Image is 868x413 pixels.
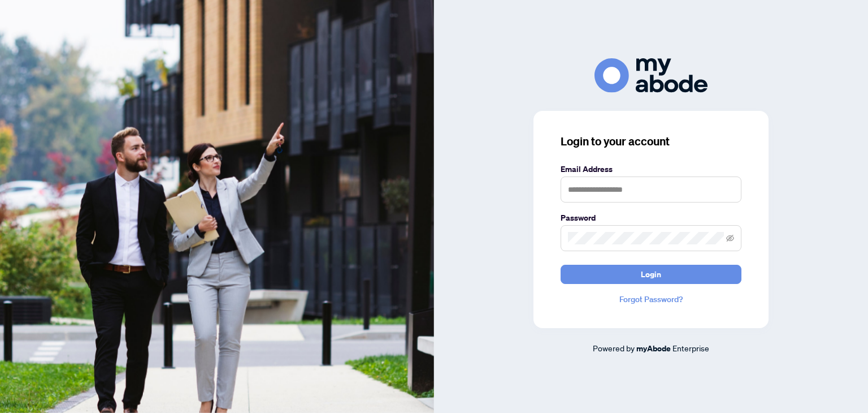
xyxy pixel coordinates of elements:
h3: Login to your account [561,134,741,149]
a: Forgot Password? [561,293,741,306]
a: myAbode [636,342,671,355]
img: ma-logo [594,58,708,93]
label: Email Address [561,163,741,175]
button: Login [561,265,741,284]
span: Enterprise [672,343,709,353]
span: eye-invisible [726,234,734,242]
span: Powered by [593,343,635,353]
label: Password [561,212,741,224]
span: Login [641,265,661,283]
